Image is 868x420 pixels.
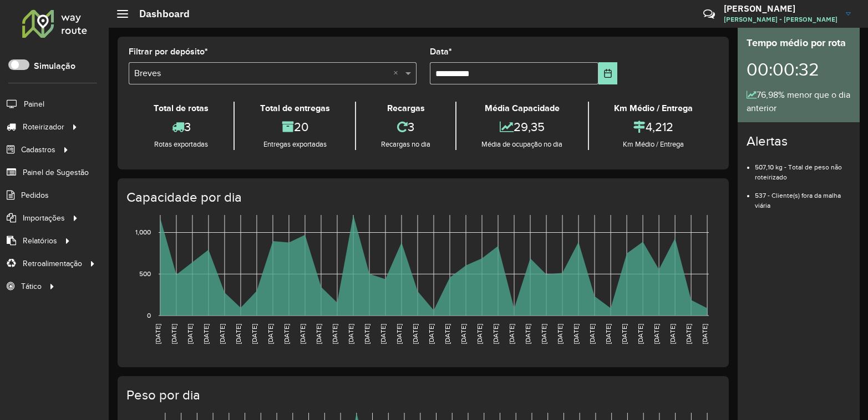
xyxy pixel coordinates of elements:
div: 29,35 [459,115,585,139]
text: 0 [147,312,151,319]
text: [DATE] [299,324,306,344]
div: 76,98% menor que o dia anterior [747,88,851,115]
text: [DATE] [605,324,612,344]
h3: [PERSON_NAME] [724,3,837,14]
h4: Alertas [747,133,851,149]
text: [DATE] [540,324,547,344]
text: [DATE] [331,324,338,344]
text: [DATE] [588,324,596,344]
li: 537 - Cliente(s) fora da malha viária [755,182,851,211]
text: [DATE] [235,324,242,344]
text: [DATE] [379,324,387,344]
span: Pedidos [21,189,49,201]
li: 507,10 kg - Total de peso não roteirizado [755,154,851,182]
span: Clear all [393,67,403,80]
span: Tático [21,281,42,292]
div: Média Capacidade [459,102,585,115]
label: Simulação [34,59,75,73]
div: Recargas no dia [359,139,453,150]
div: 00:00:32 [747,51,851,88]
div: Recargas [359,102,453,115]
text: [DATE] [653,324,660,344]
div: Críticas? Dúvidas? Elogios? Sugestões? Entre em contato conosco! [571,3,687,33]
label: Filtrar por depósito [129,45,208,58]
text: 500 [139,270,151,277]
text: [DATE] [444,324,451,344]
div: 4,212 [592,115,715,139]
div: Rotas exportadas [131,139,231,150]
span: [PERSON_NAME] - [PERSON_NAME] [724,14,837,24]
text: [DATE] [412,324,419,344]
div: Média de ocupação no dia [459,139,585,150]
div: Total de entregas [237,102,352,115]
text: [DATE] [186,324,194,344]
div: Km Médio / Entrega [592,139,715,150]
text: [DATE] [685,324,692,344]
text: [DATE] [251,324,258,344]
div: Entregas exportadas [237,139,352,150]
a: Contato Rápido [697,2,721,26]
text: [DATE] [637,324,644,344]
h4: Peso por dia [126,387,718,403]
span: Cadastros [21,144,55,156]
div: 3 [359,115,453,139]
span: Painel [24,98,44,110]
text: [DATE] [363,324,370,344]
text: [DATE] [572,324,580,344]
button: Choose Date [598,62,617,84]
div: 20 [237,115,352,139]
text: [DATE] [395,324,403,344]
div: Total de rotas [131,102,231,115]
div: 3 [131,115,231,139]
text: [DATE] [556,324,564,344]
text: [DATE] [283,324,290,344]
text: [DATE] [347,324,354,344]
text: [DATE] [219,324,226,344]
span: Importações [23,212,65,224]
text: [DATE] [524,324,531,344]
text: 1,000 [135,229,151,236]
label: Data [430,45,452,58]
text: [DATE] [202,324,210,344]
span: Retroalimentação [23,258,82,269]
text: [DATE] [460,324,467,344]
text: [DATE] [669,324,676,344]
text: [DATE] [621,324,628,344]
text: [DATE] [315,324,322,344]
span: Relatórios [23,235,57,247]
text: [DATE] [170,324,177,344]
text: [DATE] [701,324,708,344]
text: [DATE] [267,324,274,344]
text: [DATE] [492,324,499,344]
h4: Capacidade por dia [126,189,718,206]
div: Tempo médio por rota [747,36,851,51]
div: Km Médio / Entrega [592,102,715,115]
text: [DATE] [154,324,161,344]
span: Painel de Sugestão [23,167,89,178]
h2: Dashboard [128,8,190,20]
text: [DATE] [428,324,435,344]
span: Roteirizador [23,121,64,133]
text: [DATE] [476,324,483,344]
text: [DATE] [508,324,515,344]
